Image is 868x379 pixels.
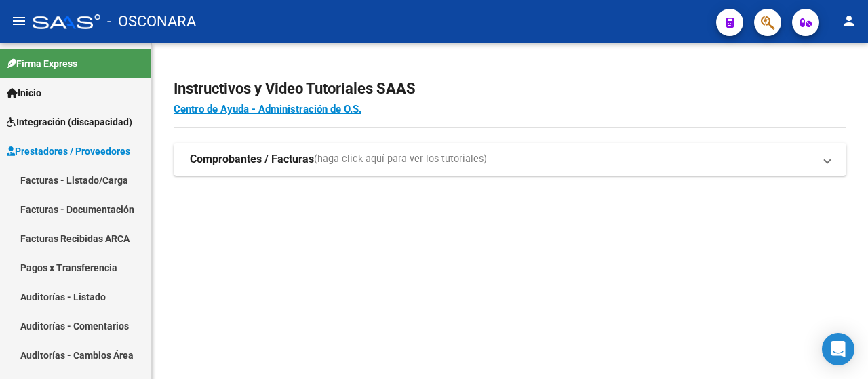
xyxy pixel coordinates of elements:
[7,56,77,71] span: Firma Express
[822,333,854,365] div: Open Intercom Messenger
[7,85,41,100] span: Inicio
[11,13,27,29] mat-icon: menu
[174,103,361,115] a: Centro de Ayuda - Administración de O.S.
[174,143,846,176] mat-expansion-panel-header: Comprobantes / Facturas(haga click aquí para ver los tutoriales)
[841,13,857,29] mat-icon: person
[190,152,314,167] strong: Comprobantes / Facturas
[7,115,132,129] span: Integración (discapacidad)
[314,152,487,167] span: (haga click aquí para ver los tutoriales)
[107,7,196,37] span: - OSCONARA
[7,144,130,159] span: Prestadores / Proveedores
[174,76,846,102] h2: Instructivos y Video Tutoriales SAAS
